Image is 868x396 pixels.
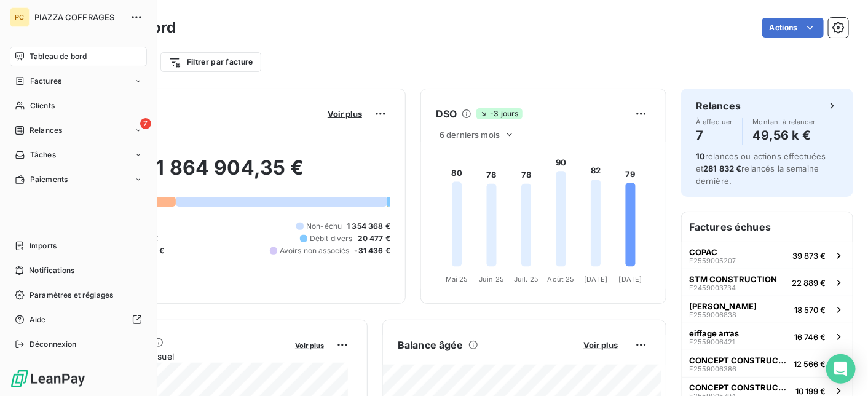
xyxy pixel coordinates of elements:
[30,125,62,136] span: Relances
[324,108,366,119] button: Voir plus
[30,174,68,185] span: Paiements
[696,125,733,145] h4: 7
[682,269,853,296] button: STM CONSTRUCTIONF245900373422 889 €
[792,251,826,261] span: 39 873 €
[583,340,618,350] span: Voir plus
[689,274,777,284] span: STM CONSTRUCTION
[10,310,147,330] a: Aide
[29,265,74,276] span: Notifications
[682,323,853,350] button: eiffage arrasF255900642116 746 €
[795,386,826,396] span: 10 199 €
[479,275,504,284] tspan: Juin 25
[30,290,113,301] span: Paramètres et réglages
[794,359,826,369] span: 12 566 €
[689,355,789,365] span: CONCEPT CONSTRUCTION
[446,275,468,284] tspan: Mai 25
[10,7,30,27] div: PC
[689,284,736,291] span: F2459003734
[69,156,390,192] h2: 1 864 904,35 €
[291,339,328,350] button: Voir plus
[682,350,853,377] button: CONCEPT CONSTRUCTIONF255900638612 566 €
[682,242,853,269] button: COPACF255900520739 873 €
[347,221,390,232] span: 1 354 368 €
[355,245,390,256] span: -31 436 €
[30,100,55,111] span: Clients
[280,245,350,256] span: Avoirs non associés
[689,247,717,257] span: COPAC
[762,18,824,38] button: Actions
[30,339,77,350] span: Déconnexion
[696,151,826,186] span: relances ou actions effectuées et relancés la semaine dernière.
[295,341,324,350] span: Voir plus
[358,233,390,244] span: 20 477 €
[30,149,56,160] span: Tâches
[689,328,739,338] span: eiffage arras
[619,275,642,284] tspan: [DATE]
[30,76,61,87] span: Factures
[514,275,539,284] tspan: Juil. 25
[436,106,457,121] h6: DSO
[703,164,741,173] span: 281 832 €
[548,275,575,284] tspan: Août 25
[30,240,57,251] span: Imports
[30,314,46,325] span: Aide
[689,365,736,373] span: F2559006386
[160,52,261,72] button: Filtrer par facture
[794,305,826,315] span: 18 570 €
[10,369,86,389] img: Logo LeanPay
[584,275,607,284] tspan: [DATE]
[689,301,757,311] span: [PERSON_NAME]
[30,51,87,62] span: Tableau de bord
[689,338,735,346] span: F2559006421
[34,12,123,22] span: PIAZZA COFFRAGES
[69,350,286,363] span: Chiffre d'affaires mensuel
[682,212,853,242] h6: Factures échues
[792,278,826,288] span: 22 889 €
[440,130,500,140] span: 6 derniers mois
[689,382,791,392] span: CONCEPT CONSTRUCTION
[398,338,464,352] h6: Balance âgée
[696,151,705,161] span: 10
[140,118,151,129] span: 7
[696,98,741,113] h6: Relances
[580,339,621,350] button: Voir plus
[826,354,856,384] div: Open Intercom Messenger
[689,311,736,319] span: F2559006838
[310,233,353,244] span: Débit divers
[753,118,816,125] span: Montant à relancer
[328,109,362,119] span: Voir plus
[696,118,733,125] span: À effectuer
[689,257,736,264] span: F2559005207
[476,108,522,119] span: -3 jours
[682,296,853,323] button: [PERSON_NAME]F255900683818 570 €
[794,332,826,342] span: 16 746 €
[753,125,816,145] h4: 49,56 k €
[306,221,342,232] span: Non-échu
